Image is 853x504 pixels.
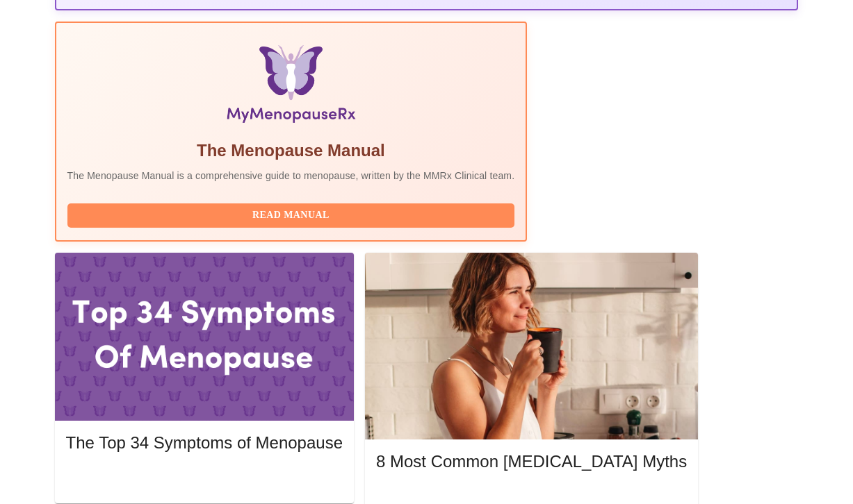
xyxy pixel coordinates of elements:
[80,470,329,487] span: Read More
[376,491,690,503] a: Read More
[66,432,343,454] h5: The Top 34 Symptoms of Menopause
[376,451,687,473] h5: 8 Most Common [MEDICAL_DATA] Myths
[67,140,515,162] h5: The Menopause Manual
[67,203,515,228] button: Read Manual
[81,207,501,224] span: Read Manual
[67,208,519,220] a: Read Manual
[138,45,444,128] img: Menopause Manual
[67,169,515,183] p: The Menopause Manual is a comprehensive guide to menopause, written by the MMRx Clinical team.
[66,471,346,483] a: Read More
[66,467,343,491] button: Read More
